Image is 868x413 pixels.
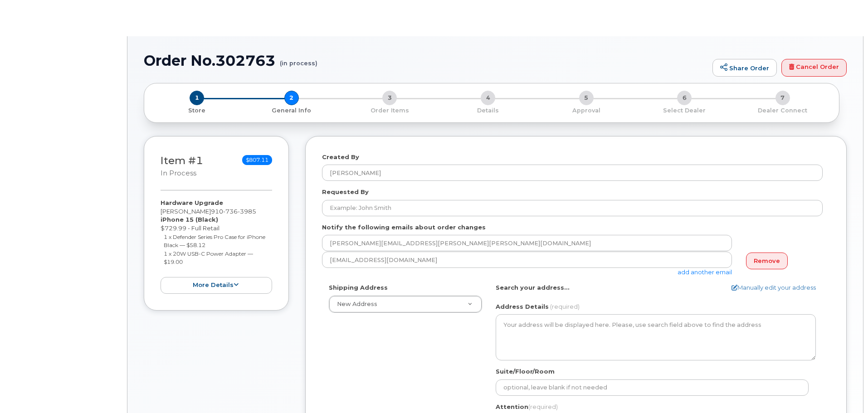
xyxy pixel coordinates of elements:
p: Store [155,107,239,115]
label: Suite/Floor/Room [496,367,555,376]
small: (in process) [280,53,317,67]
a: New Address [329,296,482,312]
span: New Address [337,301,377,307]
span: $807.11 [242,155,272,165]
a: add another email [678,268,732,276]
a: Remove [746,253,788,269]
div: [PERSON_NAME] $729.99 - Full Retail [161,199,272,293]
label: Created By [322,153,359,161]
a: Manually edit your address [731,283,816,292]
small: 1 x Defender Series Pro Case for iPhone Black — $58.12 [164,233,265,249]
a: Share Order [712,59,777,77]
small: in process [161,169,196,177]
a: Cancel Order [781,59,847,77]
span: (required) [550,303,580,310]
label: Shipping Address [329,283,388,292]
span: (required) [528,403,558,410]
span: 1 [190,91,204,105]
strong: iPhone 15 (Black) [161,216,218,223]
h1: Order No.302763 [144,53,708,68]
small: 1 x 20W USB-C Power Adapter — $19.00 [164,250,253,266]
input: Example: john@appleseed.com [322,252,732,268]
label: Attention [496,403,558,411]
label: Requested By [322,188,369,196]
input: Example: john@appleseed.com [322,235,732,251]
span: 736 [223,208,238,215]
button: more details [161,277,272,294]
label: Address Details [496,302,549,311]
span: 3985 [238,208,256,215]
a: 1 Store [151,105,243,115]
label: Search your address... [496,283,570,292]
h3: Item #1 [161,155,203,178]
strong: Hardware Upgrade [161,199,223,206]
input: optional, leave blank if not needed [496,379,809,396]
span: 910 [211,208,256,215]
input: Example: John Smith [322,200,823,216]
label: Notify the following emails about order changes [322,223,486,232]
